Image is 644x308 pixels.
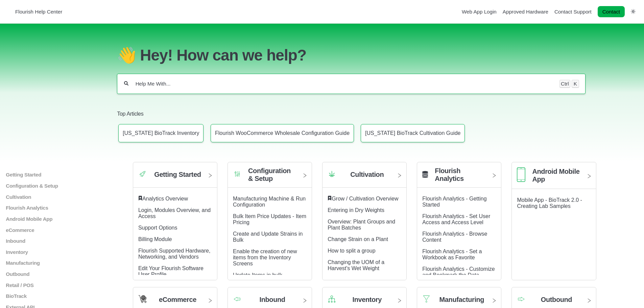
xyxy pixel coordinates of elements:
a: Analytics Overview article [142,196,188,202]
a: Flourish Analytics - Customize and Bookmark the Data article [422,266,495,278]
h2: Cultivation [350,171,384,179]
a: How to split a group article [328,248,375,254]
kbd: K [572,80,579,88]
a: Inbound [5,238,111,244]
a: Flourish Analytics [417,167,501,188]
img: Flourish Help Center Logo [8,7,12,16]
section: Top Articles [117,100,585,148]
h2: Getting Started [154,171,201,179]
a: Bulk Item Price Updates - Item Pricing article [233,213,306,225]
a: Article: Connecticut BioTrack Cultivation Guide [361,124,465,142]
a: Contact [598,6,625,17]
a: Login, Modules Overview, and Access article [138,207,211,219]
a: Retail / POS [5,282,111,288]
p: [US_STATE] BioTrack Inventory [123,130,199,136]
a: Category icon Configuration & Setup [228,167,312,188]
img: Category icon [422,295,431,303]
a: Flourish Supported Hardware, Networking, and Vendors article [138,248,210,260]
img: Category icon [138,170,147,178]
a: Entering in Dry Weights article [328,207,384,213]
img: Category icon [233,296,241,302]
a: Flourish Help Center [8,7,62,16]
h2: Flourish Analytics [435,167,486,183]
div: Keyboard shortcut for search [559,80,579,88]
a: eCommerce [5,227,111,233]
a: Grow / Cultivation Overview article [332,196,398,202]
a: Outbound [5,271,111,277]
a: Change Strain on a Plant article [328,236,388,242]
h2: Inventory [353,296,382,304]
h2: Android Mobile App [532,168,580,183]
img: Category icon [517,296,525,302]
h2: Outbound [541,296,572,304]
h2: eCommerce [159,296,196,304]
img: Category icon [328,295,336,303]
input: Help Me With... [135,80,553,87]
a: Contact Support navigation item [554,9,592,15]
a: Article: Connecticut BioTrack Inventory [118,124,204,142]
a: BioTrack [5,293,111,299]
a: Manufacturing [5,260,111,266]
a: Flourish Analytics - Getting Started article [422,196,486,208]
a: Getting Started [5,172,111,177]
a: Category icon Android Mobile App [512,167,596,189]
a: Configuration & Setup [5,183,111,189]
a: Enable the creation of new items from the Inventory Screens article [233,248,297,266]
a: Switch dark mode setting [631,8,636,14]
a: Manufacturing Machine & Run Configuration article [233,196,306,208]
h2: Inbound [260,296,285,304]
a: Web App Login navigation item [462,9,497,15]
a: Overview: Plant Groups and Plant Batches article [328,219,395,231]
h2: Manufacturing [439,296,484,304]
a: Flourish Analytics - Set User Access and Access Level article [422,213,490,225]
img: Category icon [233,170,241,178]
a: Update Items in bulk article [233,272,282,278]
a: Support Options article [138,225,177,231]
li: Contact desktop [596,7,626,17]
a: Flourish Analytics - Browse Content article [422,231,487,243]
div: ​ [328,196,401,202]
h1: 👋 Hey! How can we help? [117,46,585,64]
a: Billing Module article [138,236,172,242]
a: Create and Update Strains in Bulk article [233,231,303,243]
a: Flourish Analytics [5,205,111,211]
a: Category icon Cultivation [323,167,406,188]
a: Flourish Analytics - Set a Workbook as Favorite article [422,248,482,260]
img: Category icon [328,170,336,178]
a: Cultivation [5,194,111,199]
span: Flourish Help Center [15,9,62,15]
a: Mobile App - BioTrack 2.0 - Creating Lab Samples article [517,197,582,209]
a: Changing the UOM of a Harvest's Wet Weight article [328,259,384,271]
svg: Featured [328,196,332,200]
a: Category icon Getting Started [133,167,217,188]
div: ​ [138,196,212,202]
a: Edit Your Flourish Software User Profile article [138,265,204,277]
svg: Featured [138,196,142,200]
a: Inventory [5,249,111,255]
p: Flourish WooCommerce Wholesale Configuration Guide [215,130,350,136]
a: Android Mobile App [5,216,111,222]
h2: Top Articles [117,110,585,118]
a: Approved Hardware navigation item [503,9,548,15]
img: Category icon [517,167,525,182]
p: [US_STATE] BioTrack Cultivation Guide [365,130,460,136]
img: Category icon [138,295,147,303]
a: Article: Flourish WooCommerce Wholesale Configuration Guide [211,124,354,142]
kbd: Ctrl [559,80,570,88]
h2: Configuration & Setup [248,167,296,183]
